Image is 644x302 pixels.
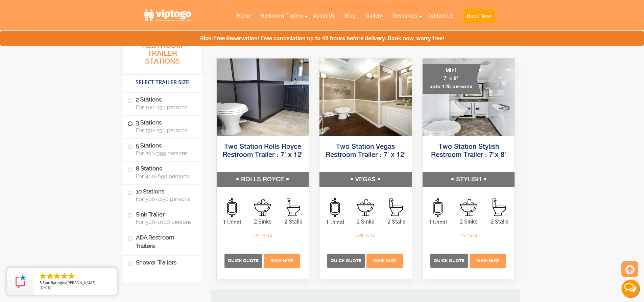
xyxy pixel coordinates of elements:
span: For 200-399 persons [136,150,194,157]
label: Shower Trailers [127,256,197,270]
span: 2 Sinks [247,218,278,226]
li:  [67,272,75,280]
a: Contact Us [422,8,458,23]
img: an icon of stall [493,199,506,216]
span: 1 Urinal [423,218,453,227]
a: Book Now [458,8,500,27]
li:  [60,272,68,280]
a: Home [232,8,256,23]
label: 10 Stations [127,185,197,206]
a: Two Station Stylish Restroom Trailer : 7’x 8′ [431,143,506,159]
img: an icon of stall [287,199,300,216]
img: an icon of urinal [433,198,443,217]
span: 1 Urinal [217,218,247,227]
label: ADA Restroom Trailers [127,230,197,253]
label: 8 Stations [127,162,197,183]
img: Review Rating [14,275,27,288]
span: Quick Quote [434,258,464,263]
span: For 400-650 persons [136,173,194,180]
span: 2 Stalls [484,218,515,226]
a: Book Now [366,257,404,263]
div: #VIP S78 [458,231,479,240]
img: an icon of sink [357,199,374,216]
label: 3 Stations [127,116,197,137]
span: Quick Quote [228,258,259,263]
span: 5 [40,280,42,285]
span: [DATE] [40,285,51,290]
span: For 100-150 persons [136,104,194,111]
a: Resources [387,8,422,23]
span: 2 Stalls [278,218,309,226]
div: #VIP R712 [251,231,275,240]
h3: All Portable Restroom Trailer Stations [123,32,202,73]
a: Blog [340,8,361,23]
div: Mini 7' x 8' upto 125 persons [423,64,481,94]
span: Book Now [270,258,293,263]
img: Side view of two station restroom trailer with separate doors for males and females [217,59,309,136]
a: Quick Quote [327,257,366,263]
img: an icon of stall [389,199,403,216]
h5: VEGAS [319,172,412,187]
h5: STYLISH [423,172,515,187]
a: Quick Quote [430,257,469,263]
li:  [39,272,47,280]
a: Book Now [469,257,507,263]
span: 2 Sinks [453,218,484,226]
span: 2 Sinks [350,218,381,226]
span: For 150-250 persons [136,127,194,134]
a: Restroom Trailers [256,8,308,23]
img: an icon of sink [254,199,271,216]
label: Sink Trailer [127,207,197,228]
label: 2 Stations [127,93,197,114]
a: Two Station Vegas Restroom Trailer : 7′ x 12′ [326,143,406,159]
img: an icon of sink [460,199,477,216]
a: Two Station Rolls Royce Restroom Trailer : 7′ x 12′ [222,143,303,159]
h5: ROLLS ROYCE [217,172,309,187]
span: 2 Stalls [381,218,412,226]
li:  [46,272,54,280]
span: [PERSON_NAME] [66,280,96,285]
span: Book Now [476,258,499,263]
span: Star Rating [43,280,62,285]
label: 5 Stations [127,139,197,160]
img: Side view of two station restroom trailer with separate doors for males and females [319,59,412,136]
span: Quick Quote [331,258,361,263]
img: an icon of urinal [227,198,237,217]
span: For 500-1000 persons [136,219,194,225]
a: Book Now [263,257,301,263]
span: Book Now [373,258,396,263]
a: About Us [308,8,340,23]
span: For 500-1150 persons [136,196,194,202]
img: A mini restroom trailer with two separate stations and separate doors for males and females [423,59,515,136]
button: Live Chat [617,275,644,302]
h4: Select Trailer Size [123,76,202,89]
li:  [53,272,61,280]
button: Book Now [463,9,495,23]
span: 1 Urinal [319,218,350,227]
span: by [40,281,112,285]
img: an icon of urinal [330,198,340,217]
a: Quick Quote [224,257,263,263]
a: Gallery [361,8,387,23]
div: #VIP V712 [354,231,377,240]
